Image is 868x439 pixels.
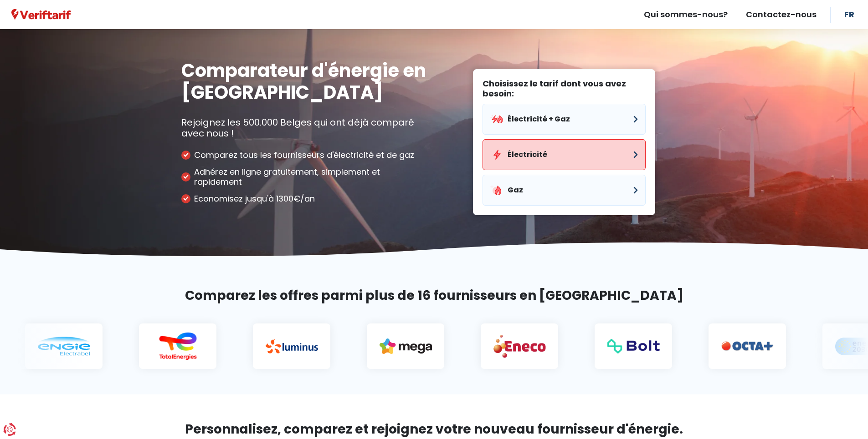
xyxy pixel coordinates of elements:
[11,9,71,20] a: Veriftarif
[265,339,317,353] img: Luminus
[483,104,646,135] button: Électricité + Gaz
[606,339,659,353] img: Bolt
[151,332,203,360] img: Total Energies
[181,150,427,160] li: Comparez tous les fournisseurs d'électricité et de gaz
[181,60,427,103] h1: Comparateur d'énergie en [GEOGRAPHIC_DATA]
[11,9,71,20] img: Veriftarif logo
[483,139,646,170] button: Électricité
[483,79,646,98] label: Choisissez le tarif dont vous avez besoin:
[181,167,427,187] li: Adhérez en ligne gratuitement, simplement et rapidement
[483,175,646,206] button: Gaz
[379,338,431,354] img: Mega
[181,117,427,139] p: Rejoignez les 500.000 Belges qui ont déjà comparé avec nous !
[720,341,773,351] img: Octa +
[181,286,687,305] h2: Comparez les offres parmi plus de 16 fournisseurs en [GEOGRAPHIC_DATA]
[181,420,687,439] h2: Personnalisez, comparez et rejoignez votre nouveau fournisseur d'énergie.
[181,194,427,204] li: Economisez jusqu'à 1300€/an
[493,334,545,358] img: Eneco
[37,337,89,356] img: Engie electrabel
